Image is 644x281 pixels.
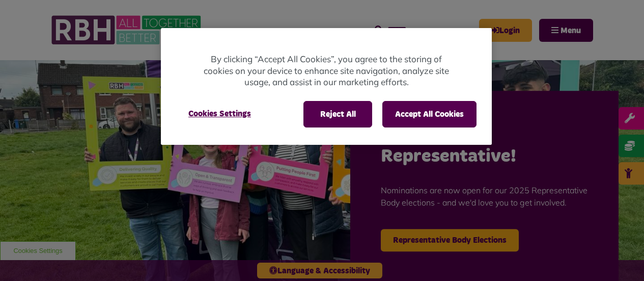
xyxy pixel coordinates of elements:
[161,28,492,145] div: Cookie banner
[176,101,263,126] button: Cookies Settings
[382,101,477,127] button: Accept All Cookies
[161,28,492,145] div: Privacy
[202,54,451,88] p: By clicking “Accept All Cookies”, you agree to the storing of cookies on your device to enhance s...
[303,101,372,127] button: Reject All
